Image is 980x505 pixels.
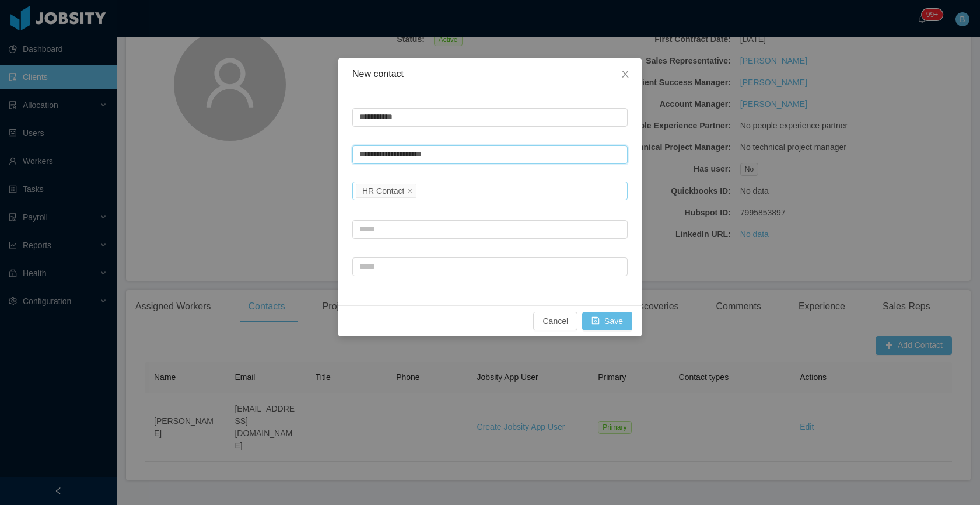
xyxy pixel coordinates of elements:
[407,188,413,195] i: icon: close
[352,68,628,81] div: New contact
[582,312,632,330] button: icon: saveSave
[621,69,630,79] i: icon: close
[533,312,577,330] button: Cancel
[362,184,404,197] div: HR Contact
[609,58,642,91] button: Close
[356,184,416,198] li: HR Contact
